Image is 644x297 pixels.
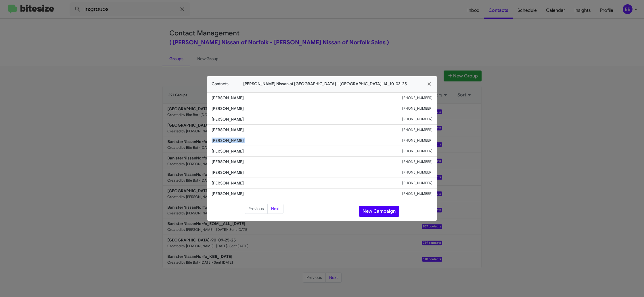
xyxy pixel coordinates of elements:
span: [PERSON_NAME] [212,170,402,175]
button: New Campaign [359,206,399,217]
small: [PHONE_NUMBER] [402,138,432,143]
span: [PERSON_NAME] [212,116,402,122]
span: [PERSON_NAME] [212,180,402,186]
small: [PHONE_NUMBER] [402,180,432,186]
small: [PHONE_NUMBER] [402,159,432,165]
small: [PHONE_NUMBER] [402,148,432,154]
small: [PHONE_NUMBER] [402,127,432,133]
small: [PHONE_NUMBER] [402,106,432,111]
span: [PERSON_NAME] [212,127,402,133]
span: [PERSON_NAME] Nissan of [GEOGRAPHIC_DATA] - [GEOGRAPHIC_DATA]-14_10-03-25 [229,81,421,87]
span: [PERSON_NAME] [212,148,402,154]
span: [PERSON_NAME] [212,191,402,197]
small: [PHONE_NUMBER] [402,170,432,175]
button: Next [267,204,283,214]
small: [PHONE_NUMBER] [402,116,432,122]
span: Contacts [212,81,229,87]
small: [PHONE_NUMBER] [402,95,432,101]
span: [PERSON_NAME] [212,159,402,165]
small: [PHONE_NUMBER] [402,191,432,197]
span: [PERSON_NAME] [212,95,402,101]
span: [PERSON_NAME] [212,106,402,111]
span: [PERSON_NAME] [212,138,402,143]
